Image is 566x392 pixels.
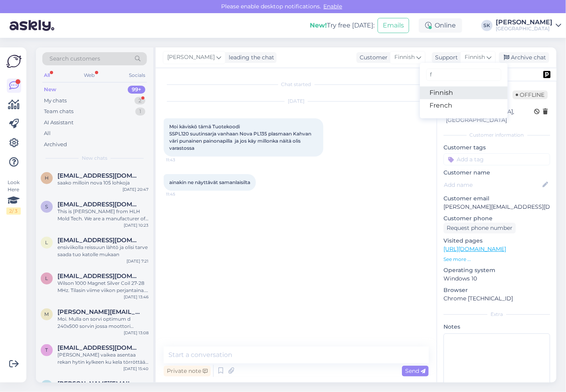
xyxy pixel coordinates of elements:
[356,53,388,62] div: Customer
[57,316,148,330] div: Moi. Mulla on sorvi optimum d 240x500 sorvin jossa moottori YCYS7144L 750W täytyisi saada uusi mo...
[443,294,550,303] p: Chrome [TECHNICAL_ID]
[321,3,345,10] span: Enable
[443,256,550,263] p: See more ...
[6,54,22,69] img: Askly Logo
[127,70,147,80] div: Socials
[123,186,148,192] div: [DATE] 20:47
[443,245,506,253] a: [URL][DOMAIN_NAME]
[57,201,141,208] span: serena@hlhmold.com
[44,119,73,127] div: AI Assistant
[124,294,148,300] div: [DATE] 13:46
[44,141,67,149] div: Archived
[124,330,148,336] div: [DATE] 13:08
[465,53,485,62] span: Finnish
[46,347,48,353] span: t
[44,97,67,105] div: My chats
[44,129,51,137] div: All
[443,286,550,294] p: Browser
[57,208,148,222] div: This is [PERSON_NAME] from HLH Mold Tech. We are a manufacturer of prototypes, CNC machining in m...
[378,18,409,33] button: Emails
[405,367,425,374] span: Send
[135,97,145,105] div: 2
[443,131,550,139] div: Customer information
[496,25,552,32] div: [GEOGRAPHIC_DATA]
[46,275,48,281] span: l
[513,90,548,99] span: Offline
[128,86,145,94] div: 99+
[444,180,541,189] input: Add name
[57,272,141,280] span: lacrits68@gmail.com
[124,222,148,228] div: [DATE] 10:23
[443,203,550,211] p: [PERSON_NAME][EMAIL_ADDRESS][DOMAIN_NAME]
[394,53,415,62] span: Finnish
[169,123,313,151] span: Moi käviskö tämä Tuotekoodi SSPL120 suutinsarja vanhaan Nova PL135 plasmaan Kahvan väri punainen ...
[42,70,51,80] div: All
[167,53,215,62] span: [PERSON_NAME]
[164,366,211,376] div: Private note
[6,179,21,215] div: Look Here
[443,266,550,274] p: Operating system
[164,98,429,105] div: [DATE]
[166,157,196,163] span: 11:43
[419,18,462,33] div: Online
[443,143,550,152] p: Customer tags
[226,53,274,62] div: leading the chat
[443,153,550,165] input: Add a tag
[135,108,145,116] div: 1
[443,274,550,283] p: Windows 10
[443,311,550,318] div: Extra
[310,22,327,29] b: New!
[44,108,73,116] div: Team chats
[420,86,508,99] a: Finnish
[496,19,552,25] div: [PERSON_NAME]
[443,323,550,331] p: Notes
[57,172,141,179] span: heikkikuronen989@gmail.com
[123,366,148,372] div: [DATE] 15:40
[443,237,550,245] p: Visited pages
[443,169,550,177] p: Customer name
[432,53,458,62] div: Support
[496,19,561,32] a: [PERSON_NAME][GEOGRAPHIC_DATA]
[443,223,516,233] div: Request phone number
[57,308,141,316] span: marko.laitala@hotmail.com
[420,99,508,112] a: French
[45,175,49,181] span: h
[57,280,148,294] div: Wilson 1000 Magnet Silver Coil 27-28 MHz. Tilasin viime viikon perjantaina. Milloin toimitus? Ens...
[443,214,550,223] p: Customer phone
[310,21,374,30] div: Try free [DATE]:
[82,155,107,162] span: New chats
[169,179,250,185] span: ainakin ne näyttävät samanlaisilta
[45,311,49,317] span: m
[49,55,100,63] span: Search customers
[127,258,148,264] div: [DATE] 7:21
[57,179,148,186] div: saako milloin nova 105 lohkoja
[443,194,550,203] p: Customer email
[44,86,56,94] div: New
[57,344,141,351] span: timppa.koski@kolumbus.fi
[164,81,429,88] div: Chat started
[57,237,141,244] span: lacrits68@gmail.com
[499,52,549,63] div: Archive chat
[481,20,493,31] div: SK
[6,208,21,215] div: 2 / 3
[426,69,501,81] input: Type to filter...
[57,351,148,366] div: [PERSON_NAME] vaikea asentaa rekan hytin kylkeen ku kela törröttää ulkona ton 10 cm ja tarttuu ok...
[166,191,196,197] span: 11:45
[46,239,48,245] span: l
[57,244,148,258] div: ensiviikolla reissuun lähtö ja olisi tarve saada tuo katolle mukaan
[57,380,141,387] span: aleksander.goman@gmail.com
[543,71,550,78] img: pd
[46,204,48,210] span: s
[83,70,97,80] div: Web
